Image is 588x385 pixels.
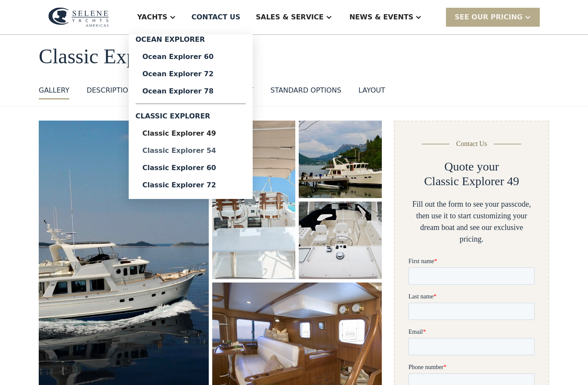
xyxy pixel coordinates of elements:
[136,65,246,83] a: Ocean Explorer 72
[299,202,382,279] a: open lightbox
[87,85,133,96] div: DESCRIPTION
[2,360,119,374] span: Reply STOP to unsubscribe at any time.
[409,199,535,245] div: Fill out the form to see your passcode, then use it to start customizing your dream boat and see ...
[456,139,487,149] div: Contact Us
[270,85,341,99] a: standard options
[359,85,385,96] div: layout
[192,12,241,22] div: Contact US
[359,85,385,99] a: layout
[39,85,69,96] div: GALLERY
[136,83,246,100] a: Ocean Explorer 78
[142,130,239,137] div: Classic Explorer 49
[455,12,523,22] div: SEE Our Pricing
[142,182,239,189] div: Classic Explorer 72
[212,121,295,279] a: open lightbox
[11,360,105,366] strong: Yes, I’d like to receive SMS updates.
[136,48,246,65] a: Ocean Explorer 60
[424,174,519,189] h2: Classic Explorer 49
[142,53,239,60] div: Ocean Explorer 60
[256,12,323,22] div: Sales & Service
[87,85,133,99] a: DESCRIPTION
[129,34,253,199] nav: Yachts
[142,88,239,95] div: Ocean Explorer 78
[136,108,246,125] div: Classic Explorer
[136,125,246,142] a: Classic Explorer 49
[299,202,382,279] img: 50 foot motor yacht
[39,45,549,68] h1: Classic Explorer 49
[142,71,239,78] div: Ocean Explorer 72
[350,12,414,22] div: News & EVENTS
[39,85,69,99] a: GALLERY
[136,34,246,48] div: Ocean Explorer
[299,121,382,198] img: 50 foot motor yacht
[136,177,246,194] a: Classic Explorer 72
[1,302,124,325] span: Tick the box below to receive occasional updates, exclusive offers, and VIP access via text message.
[136,142,246,159] a: Classic Explorer 54
[1,331,117,346] span: We respect your time - only the good stuff, never spam.
[137,12,167,22] div: Yachts
[136,159,246,177] a: Classic Explorer 60
[446,8,540,26] div: SEE Our Pricing
[2,358,9,365] input: Yes, I’d like to receive SMS updates.Reply STOP to unsubscribe at any time.
[444,159,499,174] h2: Quote your
[299,121,382,198] a: open lightbox
[48,7,109,27] img: logo
[142,147,239,154] div: Classic Explorer 54
[142,165,239,171] div: Classic Explorer 60
[270,85,341,96] div: standard options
